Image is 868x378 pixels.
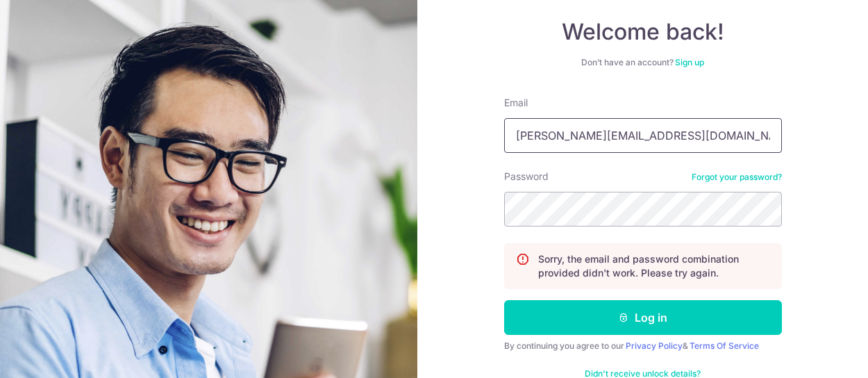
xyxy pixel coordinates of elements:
button: Log in [504,300,782,335]
div: Don’t have an account? [504,57,782,68]
input: Enter your Email [504,118,782,153]
a: Forgot your password? [692,172,782,183]
h4: Welcome back! [504,18,782,46]
a: Terms Of Service [690,340,759,351]
p: Sorry, the email and password combination provided didn't work. Please try again. [538,252,770,280]
label: Password [504,170,549,183]
a: Privacy Policy [626,340,683,351]
div: By continuing you agree to our & [504,340,782,352]
label: Email [504,96,528,110]
a: Sign up [675,57,704,67]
